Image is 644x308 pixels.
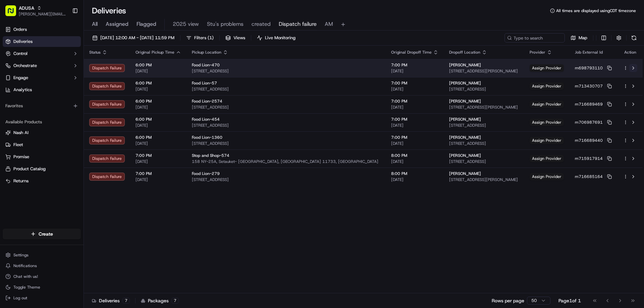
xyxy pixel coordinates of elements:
[192,68,380,74] span: [STREET_ADDRESS]
[391,135,438,140] span: 7:00 PM
[192,80,217,86] span: Food Lion-57
[13,87,32,93] span: Analytics
[141,297,179,304] div: Packages
[19,11,67,17] span: [PERSON_NAME][EMAIL_ADDRESS][PERSON_NAME][DOMAIN_NAME]
[13,274,38,279] span: Chat with us!
[391,105,438,110] span: [DATE]
[575,50,603,55] span: Job External Id
[13,26,27,33] span: Orders
[136,141,181,146] span: [DATE]
[449,123,519,128] span: [STREET_ADDRESS]
[575,138,603,143] span: m716689440
[136,86,181,92] span: [DATE]
[575,120,603,125] span: m706987691
[391,159,438,164] span: [DATE]
[122,298,130,304] div: 7
[194,35,214,41] span: Filters
[13,75,28,81] span: Engage
[136,80,181,86] span: 6:00 PM
[279,20,317,28] span: Dispatch failure
[63,97,108,104] span: API Documentation
[136,123,181,128] span: [DATE]
[136,99,181,104] span: 6:00 PM
[504,33,565,43] input: Type to search
[530,137,564,144] span: Assign Provider
[136,171,181,176] span: 7:00 PM
[92,5,126,16] h1: Deliveries
[54,95,110,107] a: 💻API Documentation
[13,154,29,160] span: Promise
[449,99,481,104] span: [PERSON_NAME]
[3,101,81,111] div: Favorites
[192,153,229,158] span: Stop and Shop-574
[192,141,380,146] span: [STREET_ADDRESS]
[5,142,78,148] a: Fleet
[7,7,20,20] img: Nash
[89,33,177,43] button: [DATE] 12:00 AM - [DATE] 11:59 PM
[575,65,612,71] button: m698793110
[391,86,438,92] span: [DATE]
[3,24,81,35] a: Orders
[100,35,174,41] span: [DATE] 12:00 AM - [DATE] 11:59 PM
[192,62,220,68] span: Food Lion-470
[3,117,81,127] div: Available Products
[3,176,81,186] button: Returns
[106,20,128,28] span: Assigned
[530,101,564,108] span: Assign Provider
[136,68,181,74] span: [DATE]
[449,86,519,92] span: [STREET_ADDRESS]
[391,80,438,86] span: 7:00 PM
[3,164,81,174] button: Product Catalog
[114,66,122,74] button: Start new chat
[136,62,181,68] span: 6:00 PM
[13,166,46,172] span: Product Catalog
[137,20,156,28] span: Flagged
[449,62,481,68] span: [PERSON_NAME]
[13,130,29,136] span: Nash AI
[19,5,34,11] button: ADUSA
[192,105,380,110] span: [STREET_ADDRESS]
[575,83,603,89] span: m713430707
[575,174,603,179] span: m716685164
[629,33,639,43] button: Refresh
[67,114,81,119] span: Pylon
[222,33,248,43] button: Views
[92,297,130,304] div: Deliveries
[7,98,12,103] div: 📗
[3,250,81,260] button: Settings
[575,102,603,107] span: m716689469
[192,171,220,176] span: Food Lion-279
[449,117,481,122] span: [PERSON_NAME]
[13,263,37,268] span: Notifications
[449,50,480,55] span: Dropoff Location
[391,153,438,158] span: 8:00 PM
[3,72,81,83] button: Engage
[136,135,181,140] span: 6:00 PM
[3,127,81,138] button: Nash AI
[13,51,28,57] span: Control
[575,83,612,89] button: m713430707
[391,68,438,74] span: [DATE]
[391,117,438,122] span: 7:00 PM
[575,174,612,179] button: m716685164
[449,159,519,164] span: [STREET_ADDRESS]
[449,80,481,86] span: [PERSON_NAME]
[3,272,81,281] button: Chat with us!
[13,178,29,184] span: Returns
[192,99,222,104] span: Food Lion-2574
[449,171,481,176] span: [PERSON_NAME]
[57,98,62,103] div: 💻
[136,177,181,182] span: [DATE]
[265,35,296,41] span: Live Monitoring
[207,20,244,28] span: Stu's problems
[492,297,524,304] p: Rows per page
[13,142,23,148] span: Fleet
[391,171,438,176] span: 8:00 PM
[449,105,519,110] span: [STREET_ADDRESS][PERSON_NAME]
[391,50,432,55] span: Original Dropoff Time
[530,155,564,162] span: Assign Provider
[192,159,380,164] span: 158 NY-25A, Setauket- [GEOGRAPHIC_DATA], [GEOGRAPHIC_DATA] 11733, [GEOGRAPHIC_DATA]
[3,36,81,47] a: Deliveries
[3,84,81,95] a: Analytics
[13,285,40,290] span: Toggle Theme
